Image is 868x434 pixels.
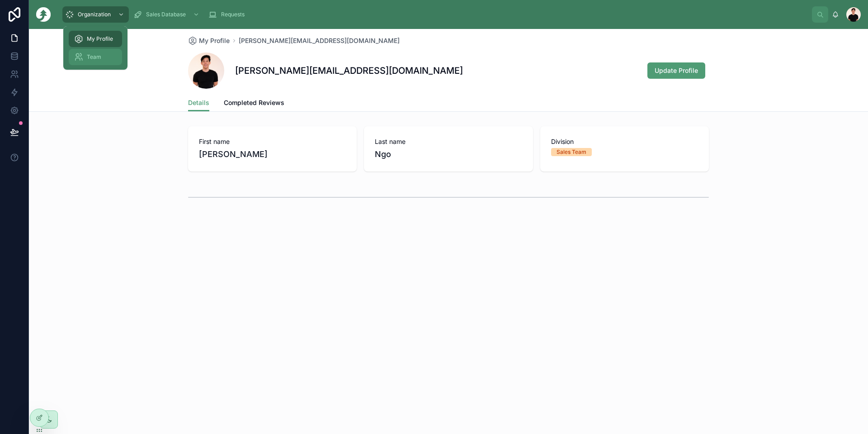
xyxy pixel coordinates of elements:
a: My Profile [69,31,122,47]
h1: [PERSON_NAME][EMAIL_ADDRESS][DOMAIN_NAME] [235,64,463,77]
span: Division [551,137,698,146]
span: [PERSON_NAME] [199,148,346,161]
span: Requests [221,11,245,18]
a: Requests [206,6,251,23]
span: First name [199,137,346,146]
a: [PERSON_NAME][EMAIL_ADDRESS][DOMAIN_NAME] [239,36,400,45]
a: My Profile [188,36,230,45]
span: Last name [375,137,522,146]
span: Organization [78,11,111,18]
img: App logo [36,7,51,22]
a: Team [69,49,122,65]
span: Details [188,98,209,107]
a: Details [188,95,209,112]
a: Organization [62,6,129,23]
span: My Profile [199,36,230,45]
span: My Profile [87,35,113,43]
span: Completed Reviews [224,98,284,107]
span: Ngo [375,148,522,161]
span: Sales Database [146,11,186,18]
a: Completed Reviews [224,95,284,113]
a: Sales Database [131,6,204,23]
span: Team [87,53,101,61]
div: Sales Team [557,148,586,156]
button: Update Profile [647,62,705,79]
div: scrollable content [58,5,812,24]
span: Update Profile [655,66,698,75]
